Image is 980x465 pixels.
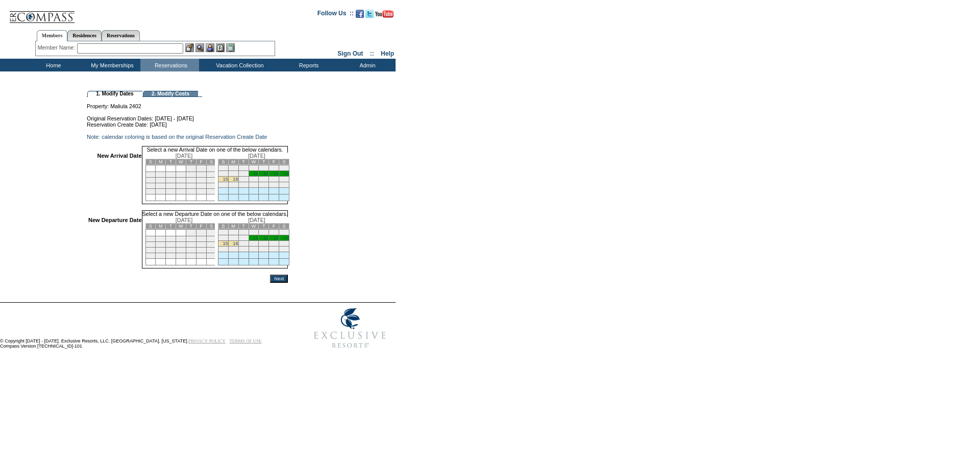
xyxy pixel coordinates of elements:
[375,10,394,18] img: Subscribe to our YouTube Channel
[249,182,259,188] td: 25
[166,159,176,165] td: T
[142,146,288,153] td: Select a new Arrival Date on one of the below calendars.
[253,171,258,176] a: 11
[238,177,249,182] td: 17
[263,235,268,240] a: 12
[233,177,238,182] a: 16
[145,172,156,178] td: 4
[87,97,288,109] td: Property: Maliula 2402
[365,13,374,19] a: Follow us on Twitter
[317,9,354,21] td: Follow Us ::
[228,230,238,235] td: 2
[269,159,279,165] td: F
[87,121,288,128] td: Reservation Create Date: [DATE]
[186,172,196,178] td: 8
[284,171,289,176] a: 14
[206,189,216,194] td: 31
[279,241,289,247] td: 21
[365,10,374,18] img: Follow us on Twitter
[166,172,176,178] td: 6
[370,50,374,57] span: ::
[238,224,249,229] td: T
[218,165,228,171] td: 1
[228,224,238,229] td: M
[218,230,228,235] td: 1
[166,248,176,253] td: 20
[259,241,269,247] td: 19
[145,253,156,259] td: 25
[269,182,279,188] td: 27
[186,248,196,253] td: 22
[145,159,156,165] td: S
[238,247,249,252] td: 24
[186,230,196,236] td: 1
[226,43,235,52] img: b_calculator.gif
[186,224,196,229] td: T
[196,178,206,183] td: 16
[156,178,166,183] td: 12
[176,189,186,194] td: 28
[206,253,216,259] td: 31
[196,253,206,259] td: 30
[156,242,166,248] td: 12
[269,230,279,235] td: 6
[218,224,228,229] td: S
[375,13,394,19] a: Subscribe to our YouTube Channel
[269,224,279,229] td: F
[228,235,238,241] td: 9
[284,235,289,240] a: 14
[186,242,196,248] td: 15
[145,248,156,253] td: 18
[37,30,68,41] a: Members
[186,178,196,183] td: 15
[356,13,364,19] a: Become our fan on Facebook
[206,43,214,52] img: Impersonate
[166,253,176,259] td: 27
[196,183,206,189] td: 23
[166,178,176,183] td: 13
[269,165,279,171] td: 6
[279,247,289,252] td: 28
[166,224,176,229] td: T
[166,183,176,189] td: 20
[269,177,279,182] td: 20
[238,159,249,165] td: T
[278,59,337,71] td: Reports
[230,338,262,344] a: TERMS OF USE
[304,303,396,354] img: Exclusive Resorts
[87,91,142,97] td: 1. Modify Dates
[206,224,216,229] td: S
[145,178,156,183] td: 11
[176,172,186,178] td: 7
[269,247,279,252] td: 27
[176,242,186,248] td: 14
[248,217,265,223] span: [DATE]
[337,50,363,57] a: Sign Out
[166,236,176,242] td: 6
[223,177,228,182] a: 15
[249,177,259,182] td: 18
[381,50,394,57] a: Help
[218,171,228,177] td: 8
[259,230,269,235] td: 5
[206,236,216,242] td: 10
[186,189,196,194] td: 29
[166,189,176,194] td: 27
[176,236,186,242] td: 7
[196,248,206,253] td: 23
[156,172,166,178] td: 5
[238,241,249,247] td: 17
[206,183,216,189] td: 24
[206,159,216,165] td: S
[186,253,196,259] td: 29
[196,172,206,178] td: 9
[156,189,166,194] td: 26
[238,165,249,171] td: 3
[206,172,216,178] td: 10
[186,236,196,242] td: 8
[238,230,249,235] td: 3
[196,242,206,248] td: 16
[279,159,289,165] td: S
[270,275,288,283] input: Next
[185,43,194,52] img: b_edit.gif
